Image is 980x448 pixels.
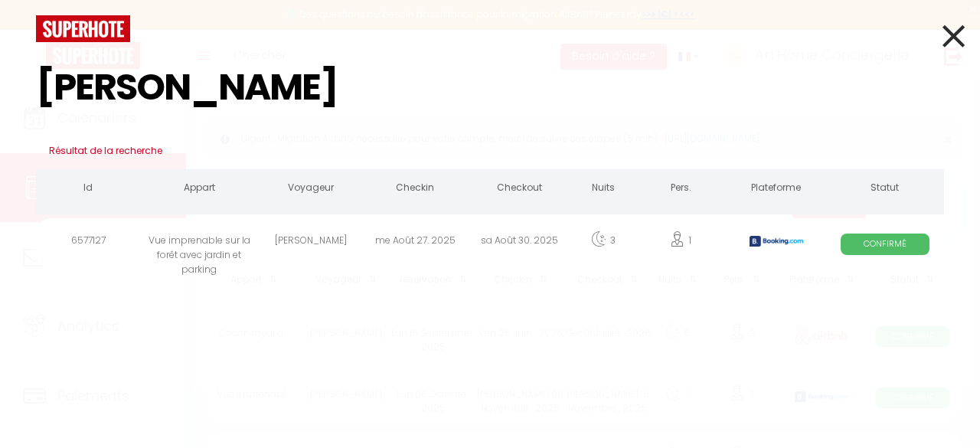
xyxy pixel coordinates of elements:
[140,169,258,211] th: Appart
[36,132,944,169] h3: Résultat de la recherche
[363,218,467,268] div: me Août 27. 2025
[635,169,727,211] th: Pers.
[140,218,258,268] div: Vue imprenable sur la forêt avec jardin et parking
[36,218,140,268] div: 6577127
[36,169,140,211] th: Id
[572,169,635,211] th: Nuits
[572,218,635,268] div: 3
[841,234,929,254] span: Confirmé
[726,169,825,211] th: Plateforme
[36,42,944,132] input: Tapez pour rechercher...
[750,236,803,247] img: booking2.png
[259,169,363,211] th: Voyageur
[826,169,944,211] th: Statut
[36,15,130,42] img: logo
[467,169,571,211] th: Checkout
[259,218,363,268] div: [PERSON_NAME]
[635,218,727,268] div: 1
[467,218,571,268] div: sa Août 30. 2025
[363,169,467,211] th: Checkin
